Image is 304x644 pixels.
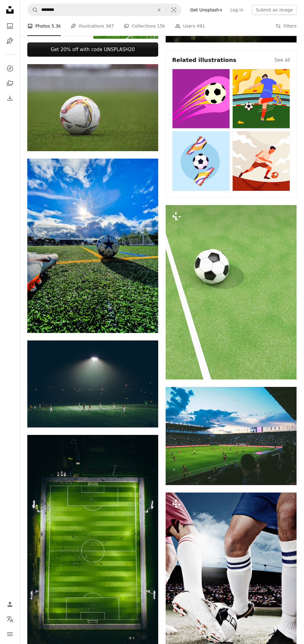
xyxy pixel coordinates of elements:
[27,4,181,16] form: Find visuals sitewide
[4,35,16,47] a: Illustrations
[197,23,205,29] span: 491
[172,131,230,191] img: premium_vector-1719247619350-3c59236f723e
[71,16,114,36] a: Illustrations 367
[106,23,114,29] span: 367
[166,433,297,439] a: people watching soccer arena
[4,628,16,640] button: Menu
[226,5,247,15] a: Log in
[166,4,181,16] button: Visual search
[252,5,297,15] button: Submit an image
[232,69,290,129] img: premium_vector-1716983377541-2192e15344a5
[27,42,158,57] a: Get 20% off with code UNSPLASH20
[4,92,16,104] a: Download History
[27,243,158,248] a: blue and grey soccer ball on green field under white and blue sky during daytime
[27,340,158,427] img: group of people playing soccer on soccer field
[175,16,205,36] a: Users 491
[166,387,297,485] img: people watching soccer arena
[4,598,16,611] a: Log in / Sign up
[166,289,297,295] a: a soccer ball sitting on top of a green field
[27,381,158,387] a: group of people playing soccer on soccer field
[4,62,16,75] a: Explore
[28,4,38,16] button: Search Unsplash
[172,56,236,64] h4: Related illustrations
[124,16,165,36] a: Collections 15k
[186,5,226,15] a: Get Unsplash+
[275,16,297,36] button: Filters
[232,131,290,191] img: premium_vector-1719301147672-c5c9dd774a5a
[157,23,165,29] span: 15k
[4,20,16,32] a: Photos
[166,588,297,593] a: a couple of soccer players standing on top of a field
[27,548,158,554] a: bird's-eye view photography of green soccer field with lights
[166,205,297,379] img: a soccer ball sitting on top of a green field
[4,613,16,625] button: Language
[27,105,158,110] a: white and gray Adidas soccerball on lawn grass
[4,77,16,90] a: Collections
[27,159,158,333] img: blue and grey soccer ball on green field under white and blue sky during daytime
[152,4,166,16] button: Clear
[4,4,16,17] a: Home — Unsplash
[27,64,158,151] img: white and gray Adidas soccerball on lawn grass
[275,56,290,64] a: See all
[172,69,230,129] img: premium_vector-1721089734329-50377b223e3c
